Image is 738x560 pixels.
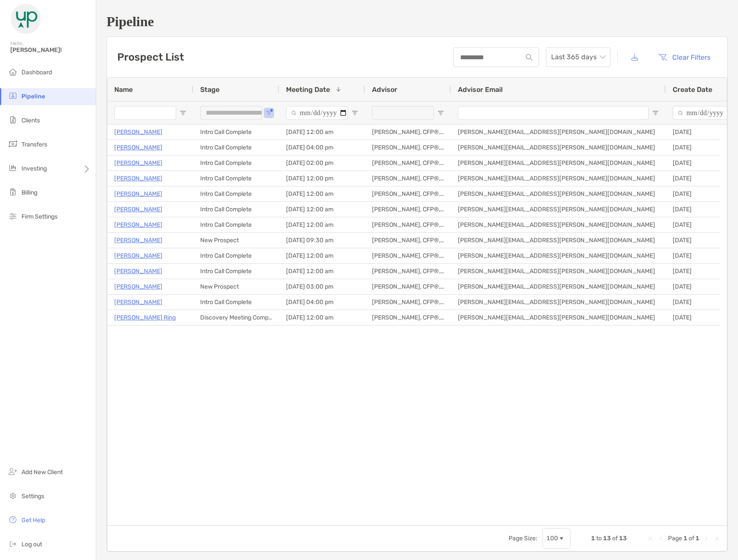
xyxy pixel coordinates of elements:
[21,141,47,148] span: Transfers
[603,535,611,542] span: 13
[279,233,365,248] div: [DATE] 09:30 am
[652,110,659,116] button: Open Filter Menu
[114,173,162,184] a: [PERSON_NAME]
[114,219,162,230] a: [PERSON_NAME]
[551,48,605,67] span: Last 365 days
[286,106,348,120] input: Meeting Date Filter Input
[365,248,451,263] div: [PERSON_NAME], CFP®, MSF
[193,295,279,310] div: Intro Call Complete
[451,264,666,279] div: [PERSON_NAME][EMAIL_ADDRESS][PERSON_NAME][DOMAIN_NAME]
[8,514,18,525] img: get-help icon
[451,233,666,248] div: [PERSON_NAME][EMAIL_ADDRESS][PERSON_NAME][DOMAIN_NAME]
[193,155,279,170] div: Intro Call Complete
[193,202,279,217] div: Intro Call Complete
[8,211,18,221] img: firm-settings icon
[21,541,42,548] span: Log out
[8,115,18,125] img: clients icon
[8,163,18,173] img: investing icon
[695,535,699,542] span: 1
[8,539,18,549] img: logout icon
[451,125,666,140] div: [PERSON_NAME][EMAIL_ADDRESS][PERSON_NAME][DOMAIN_NAME]
[279,155,365,170] div: [DATE] 02:00 pm
[10,46,91,54] span: [PERSON_NAME]!
[647,535,654,542] div: First Page
[372,85,397,94] span: Advisor
[683,535,687,542] span: 1
[21,93,45,100] span: Pipeline
[114,127,162,137] a: [PERSON_NAME]
[114,158,162,168] a: [PERSON_NAME]
[114,85,133,94] span: Name
[10,3,41,34] img: Zoe Logo
[193,140,279,155] div: Intro Call Complete
[107,14,728,30] h1: Pipeline
[279,248,365,263] div: [DATE] 12:00 am
[673,85,712,94] span: Create Date
[543,528,570,549] div: Page Size
[8,466,18,477] img: add_new_client icon
[21,165,47,172] span: Investing
[451,202,666,217] div: [PERSON_NAME][EMAIL_ADDRESS][PERSON_NAME][DOMAIN_NAME]
[668,535,682,542] span: Page
[451,310,666,325] div: [PERSON_NAME][EMAIL_ADDRESS][PERSON_NAME][DOMAIN_NAME]
[200,85,220,94] span: Stage
[114,142,162,153] p: [PERSON_NAME]
[180,110,186,116] button: Open Filter Menu
[8,91,18,101] img: pipeline icon
[451,248,666,263] div: [PERSON_NAME][EMAIL_ADDRESS][PERSON_NAME][DOMAIN_NAME]
[117,51,184,63] h3: Prospect List
[509,535,537,542] div: Page Size:
[279,202,365,217] div: [DATE] 12:00 am
[451,295,666,310] div: [PERSON_NAME][EMAIL_ADDRESS][PERSON_NAME][DOMAIN_NAME]
[193,264,279,279] div: Intro Call Complete
[365,202,451,217] div: [PERSON_NAME], CFP®, MSF
[114,312,176,323] a: [PERSON_NAME] Ring
[193,279,279,294] div: New Prospect
[193,310,279,325] div: Discovery Meeting Complete
[437,110,444,116] button: Open Filter Menu
[21,517,45,524] span: Get Help
[365,264,451,279] div: [PERSON_NAME], CFP®, MSF
[451,155,666,170] div: [PERSON_NAME][EMAIL_ADDRESS][PERSON_NAME][DOMAIN_NAME]
[193,171,279,186] div: Intro Call Complete
[279,217,365,232] div: [DATE] 12:00 am
[689,535,694,542] span: of
[114,297,162,307] a: [PERSON_NAME]
[265,110,272,116] button: Open Filter Menu
[8,139,18,149] img: transfers icon
[658,535,665,542] div: Previous Page
[365,295,451,310] div: [PERSON_NAME], CFP®, MSF
[114,204,162,215] a: [PERSON_NAME]
[591,535,595,542] span: 1
[279,295,365,310] div: [DATE] 04:00 pm
[114,250,162,261] a: [PERSON_NAME]
[279,264,365,279] div: [DATE] 12:00 am
[351,110,358,116] button: Open Filter Menu
[546,535,558,542] div: 100
[365,233,451,248] div: [PERSON_NAME], CFP®, MSF
[21,117,40,124] span: Clients
[365,217,451,232] div: [PERSON_NAME], CFP®, MSF
[458,106,649,120] input: Advisor Email Filter Input
[673,106,735,120] input: Create Date Filter Input
[21,469,63,476] span: Add New Client
[365,310,451,325] div: [PERSON_NAME], CFP®, MSF
[365,155,451,170] div: [PERSON_NAME], CFP®, MSF
[451,279,666,294] div: [PERSON_NAME][EMAIL_ADDRESS][PERSON_NAME][DOMAIN_NAME]
[114,106,176,120] input: Name Filter Input
[114,266,162,277] a: [PERSON_NAME]
[21,189,37,196] span: Billing
[193,248,279,263] div: Intro Call Complete
[279,125,365,140] div: [DATE] 12:00 am
[279,310,365,325] div: [DATE] 12:00 am
[193,125,279,140] div: Intro Call Complete
[365,171,451,186] div: [PERSON_NAME], CFP®, MSF
[451,217,666,232] div: [PERSON_NAME][EMAIL_ADDRESS][PERSON_NAME][DOMAIN_NAME]
[451,171,666,186] div: [PERSON_NAME][EMAIL_ADDRESS][PERSON_NAME][DOMAIN_NAME]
